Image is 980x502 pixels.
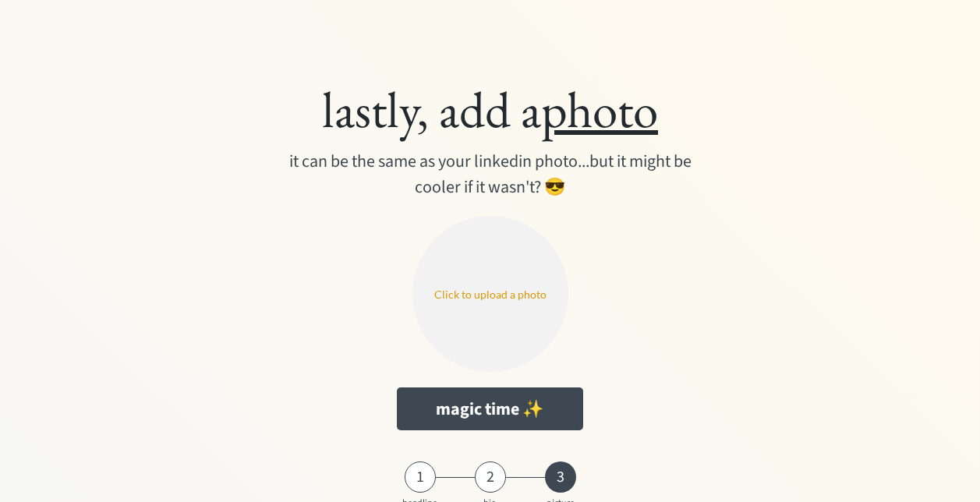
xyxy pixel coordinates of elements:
div: it can be the same as your linkedin photo...but it might be cooler if it wasn't? 😎 [285,149,694,200]
button: magic time ✨ [397,387,582,430]
div: 2 [475,468,506,486]
u: photo [541,76,658,142]
div: lastly, add a [126,78,854,141]
div: 3 [545,468,576,486]
div: 1 [405,468,436,486]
